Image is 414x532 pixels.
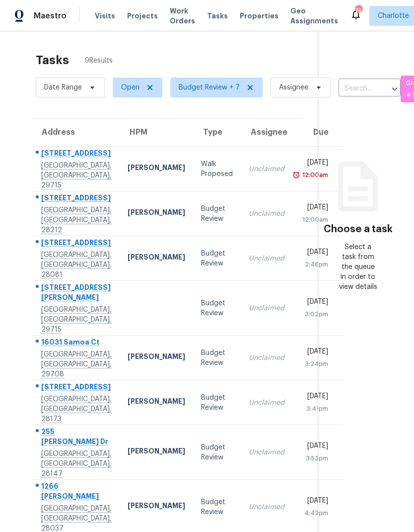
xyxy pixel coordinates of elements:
div: [PERSON_NAME] [128,501,185,513]
th: Address [32,119,120,147]
img: Overdue Alarm Icon [292,170,300,180]
div: Unclaimed [249,353,284,363]
div: [DATE] [300,202,328,215]
div: Budget Review [201,393,233,413]
div: Walk Proposed [201,159,233,179]
div: [PERSON_NAME] [128,446,185,458]
div: 76 [355,6,362,16]
div: Unclaimed [249,447,284,457]
div: Budget Review [201,443,233,462]
span: Charlotte [378,11,409,21]
div: [DATE] [300,496,328,508]
div: [PERSON_NAME] [128,352,185,364]
div: [DATE] [300,158,328,170]
div: Unclaimed [249,254,284,264]
div: 12:00am [300,170,328,180]
th: Due [292,119,344,147]
th: HPM [120,119,193,147]
span: Geo Assignments [290,6,338,26]
div: Budget Review [201,298,233,318]
div: [PERSON_NAME] [128,163,185,175]
div: Unclaimed [249,164,284,174]
h2: Tasks [36,55,69,65]
div: Select a task from the queue in order to view details [338,242,378,292]
div: [DATE] [300,391,328,404]
div: [DATE] [300,247,328,260]
div: 3:02pm [300,309,328,319]
div: Unclaimed [249,303,284,313]
div: [DATE] [300,297,328,309]
div: [PERSON_NAME] [128,396,185,409]
div: [DATE] [300,347,328,359]
th: Assignee [241,119,292,147]
span: Tasks [207,12,228,19]
button: Open [388,82,402,96]
div: Unclaimed [249,209,284,219]
span: Date Range [44,83,82,92]
div: 3:24pm [300,359,328,369]
div: Unclaimed [249,502,284,512]
div: Budget Review [201,348,233,368]
span: Assignee [279,83,308,92]
span: Projects [127,11,158,21]
div: Budget Review [201,204,233,224]
span: Properties [240,11,278,21]
span: 9 Results [85,56,113,66]
div: [DATE] [300,441,328,453]
div: Budget Review [201,249,233,268]
div: [PERSON_NAME] [128,252,185,265]
th: Type [193,119,241,147]
div: 3:41pm [300,404,328,414]
div: 2:46pm [300,260,328,269]
input: Search by address [339,81,373,96]
h3: Choose a task [324,224,393,234]
div: Budget Review [201,497,233,517]
div: 3:53pm [300,453,328,463]
span: Work Orders [170,6,195,26]
span: Budget Review + 7 [179,83,240,92]
span: Maestro [34,11,67,21]
span: Visits [95,11,115,21]
div: 12:00am [300,215,328,225]
div: 4:42pm [300,508,328,518]
div: [PERSON_NAME] [128,207,185,220]
span: Open [121,83,139,92]
div: Unclaimed [249,398,284,408]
